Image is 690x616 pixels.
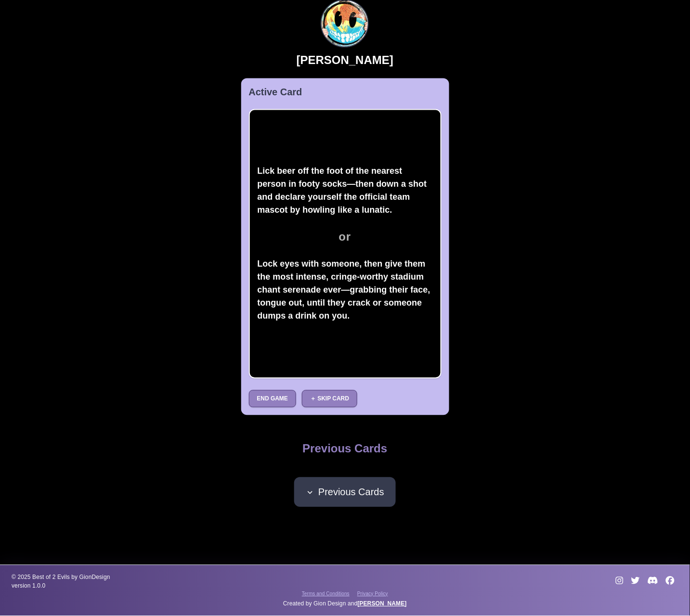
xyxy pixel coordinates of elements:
span: Terms and Conditions [302,591,350,597]
a: [PERSON_NAME] [358,601,407,607]
span: Previous Cards [306,485,384,500]
h2: Previous Cards [302,442,387,456]
a: Follow Best of 2 Evils on Instagram [616,577,624,586]
button: Lick beer off the foot of the nearest person in footy socks—then down a shot and declare yourself... [258,163,433,218]
button: End Game [249,390,297,408]
button: Lock eyes with someone, then give them the most intense, cringe-worthy stadium chant serenade eve... [258,256,433,324]
span: © 2025 Best of 2 Evils by GionDesign [12,573,230,582]
span: or [258,229,433,246]
a: Follow Best of 2 Evils on Twitter [631,577,640,586]
a: Follow Best of 2 Evils on Facebook [666,577,675,586]
button: ＋ Skip Card [302,390,357,408]
a: Join Best of 2 Evils on Discord [648,577,659,586]
a: Terms and Conditions [302,590,350,598]
button: Previous Cards [294,477,396,507]
span: version 1.0.0 [12,582,230,590]
span: [PERSON_NAME] [297,51,393,69]
a: Privacy Policy [357,590,388,598]
span: Privacy Policy [357,591,388,597]
h3: Active Card [249,86,442,98]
